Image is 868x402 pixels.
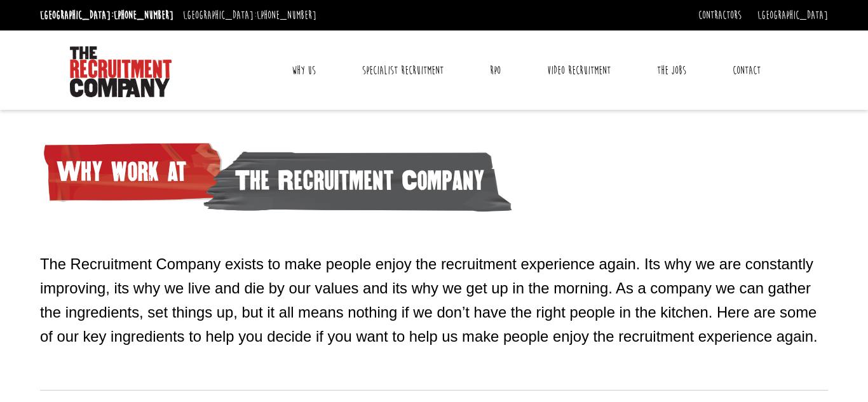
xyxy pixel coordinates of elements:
[40,252,828,349] p: The Recruitment Company exists to make people enjoy the recruitment experience again. Its why we ...
[723,55,770,86] a: Contact
[70,46,172,97] img: The Recruitment Company
[698,8,742,22] a: Contractors
[257,8,316,22] a: [PHONE_NUMBER]
[757,8,828,22] a: [GEOGRAPHIC_DATA]
[180,5,320,25] li: [GEOGRAPHIC_DATA]:
[353,55,453,86] a: Specialist Recruitment
[37,5,177,25] li: [GEOGRAPHIC_DATA]:
[538,55,620,86] a: Video Recruitment
[282,55,325,86] a: Why Us
[480,55,510,86] a: RPO
[40,137,226,207] span: Why work at
[114,8,173,22] a: [PHONE_NUMBER]
[203,145,513,216] span: The Recruitment Company
[648,55,696,86] a: The Jobs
